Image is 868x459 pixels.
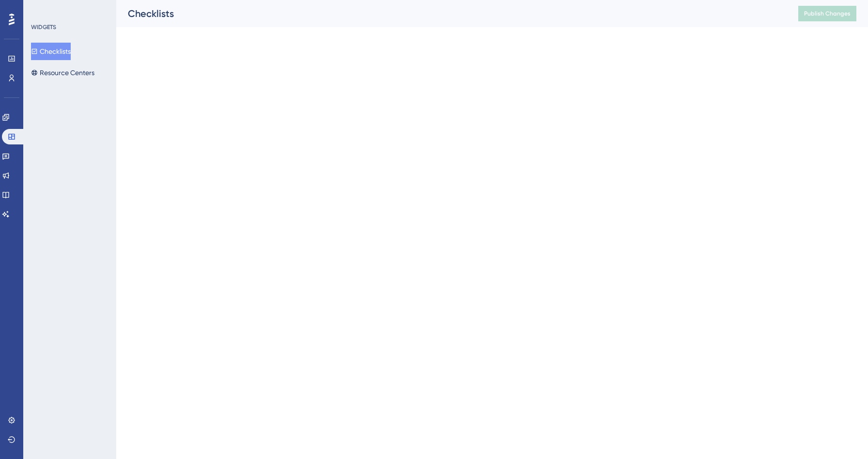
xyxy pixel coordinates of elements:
[31,23,56,31] div: WIDGETS
[798,6,856,21] button: Publish Changes
[128,7,774,20] div: Checklists
[31,64,94,81] button: Resource Centers
[804,10,851,17] span: Publish Changes
[31,43,71,60] button: Checklists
